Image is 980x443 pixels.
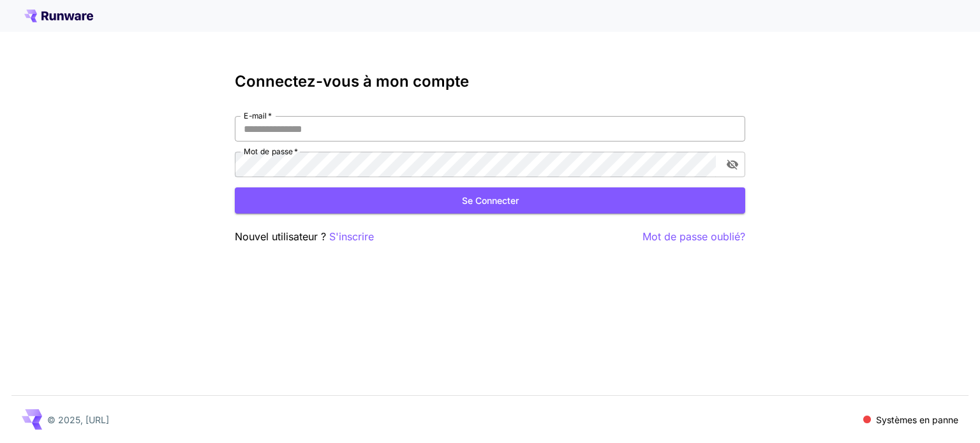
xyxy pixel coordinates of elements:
[876,414,958,425] font: Systèmes en panne
[235,187,745,214] button: Se connecter
[244,111,267,120] font: E-mail
[47,414,109,425] font: © 2025, [URL]
[235,72,469,91] font: Connectez-vous à mon compte
[244,147,293,156] font: Mot de passe
[235,230,326,243] font: Nouvel utilisateur ?
[642,229,745,245] button: Mot de passe oublié?
[642,230,745,243] font: Mot de passe oublié?
[462,195,519,206] font: Se connecter
[721,153,744,176] button: activer la visibilité du mot de passe
[329,230,374,243] font: S'inscrire
[329,229,374,245] button: S'inscrire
